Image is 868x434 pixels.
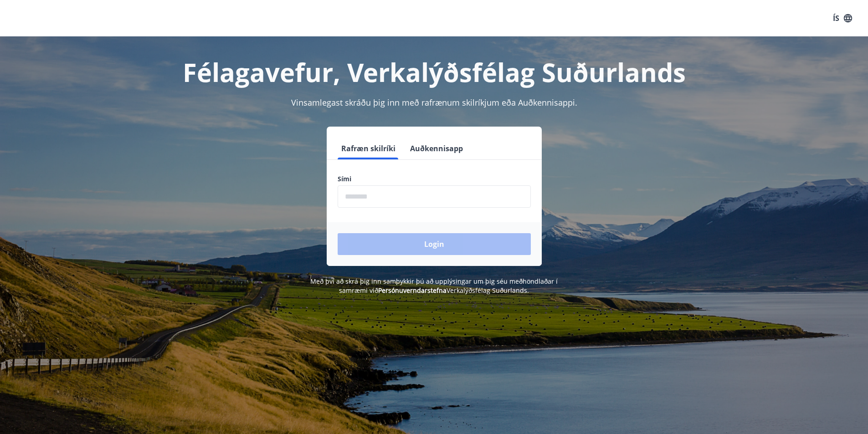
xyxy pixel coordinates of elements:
a: Persónuverndarstefna [378,286,447,295]
button: ÍS [828,10,857,26]
span: Með því að skrá þig inn samþykkir þú að upplýsingar um þig séu meðhöndlaðar í samræmi við Verkalý... [310,277,558,295]
label: Sími [338,174,531,184]
button: Rafræn skilríki [338,138,399,159]
h1: Félagavefur, Verkalýðsfélag Suðurlands [117,55,751,89]
button: Auðkennisapp [406,138,467,159]
span: Vinsamlegast skráðu þig inn með rafrænum skilríkjum eða Auðkennisappi. [291,97,577,108]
